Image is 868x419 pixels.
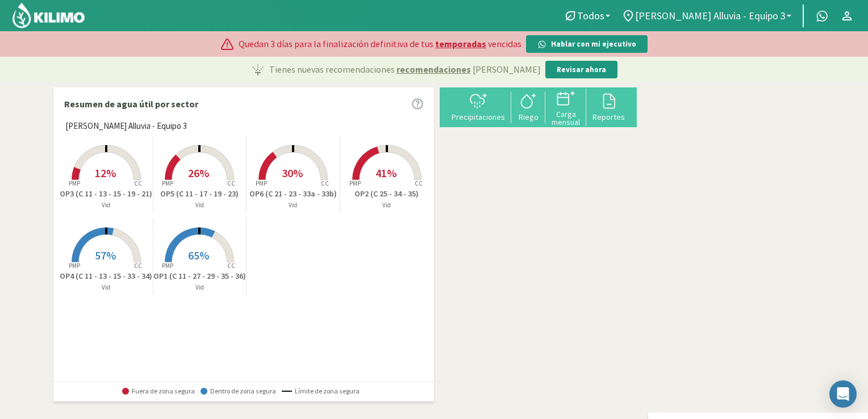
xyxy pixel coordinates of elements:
p: Tienes nuevas recomendaciones [269,62,541,76]
span: vencidas [488,37,521,51]
tspan: PMP [162,262,173,270]
p: Vid [153,283,247,292]
tspan: PMP [69,262,80,270]
span: 12% [95,166,116,180]
tspan: CC [228,179,236,187]
p: Hablar con mi ejecutivo [551,39,636,50]
div: Riego [515,113,542,121]
span: [PERSON_NAME] Alluvia - Equipo 3 [65,120,187,133]
span: 41% [375,166,397,180]
p: OP3 (C 11 - 13 - 15 - 19 - 21) [60,188,153,200]
div: Precipitaciones [449,113,508,121]
tspan: CC [134,262,142,270]
tspan: PMP [162,179,173,187]
img: Kilimo [11,2,86,29]
span: 57% [95,248,116,262]
p: Vid [340,200,434,210]
p: OP2 (C 25 - 34 - 35) [340,188,434,200]
tspan: PMP [256,179,267,187]
p: Vid [153,200,247,210]
button: Reportes [586,91,631,121]
span: Todos [577,10,604,22]
div: Open Intercom Messenger [829,380,857,408]
span: Límite de zona segura [282,387,360,395]
span: 30% [282,166,303,180]
span: [PERSON_NAME] Alluvia - Equipo 3 [635,10,786,22]
p: Revisar ahora [557,64,606,76]
span: 26% [188,166,209,180]
span: [PERSON_NAME] [473,62,541,76]
span: 65% [188,248,209,262]
span: temporadas [435,37,486,51]
p: OP4 (C 11 - 13 - 15 - 33 - 34) [60,270,153,282]
p: OP1 (C 11 - 27 - 29 - 35 - 36) [153,270,247,282]
button: Riego [511,91,545,121]
tspan: PMP [69,179,80,187]
tspan: CC [415,179,423,187]
button: Precipitaciones [445,91,511,121]
tspan: PMP [349,179,361,187]
div: Carga mensual [549,110,583,126]
button: Hablar con mi ejecutivo [526,35,648,53]
p: Vid [60,283,153,292]
tspan: CC [134,179,142,187]
p: Vid [247,200,340,210]
span: Fuera de zona segura [122,387,195,395]
p: OP6 (C 21 - 23 - 33a - 33b) [247,188,340,200]
tspan: CC [321,179,329,187]
tspan: CC [228,262,236,270]
p: Resumen de agua útil por sector [64,97,198,111]
span: Dentro de zona segura [201,387,276,395]
span: recomendaciones [397,62,471,76]
button: Revisar ahora [545,61,617,79]
p: OP5 (C 11 - 17 - 19 - 23) [153,188,247,200]
p: Vid [60,200,153,210]
p: Quedan 3 días para la finalización definitiva de tus [239,37,521,51]
button: Carga mensual [545,89,586,127]
div: Reportes [590,113,628,121]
